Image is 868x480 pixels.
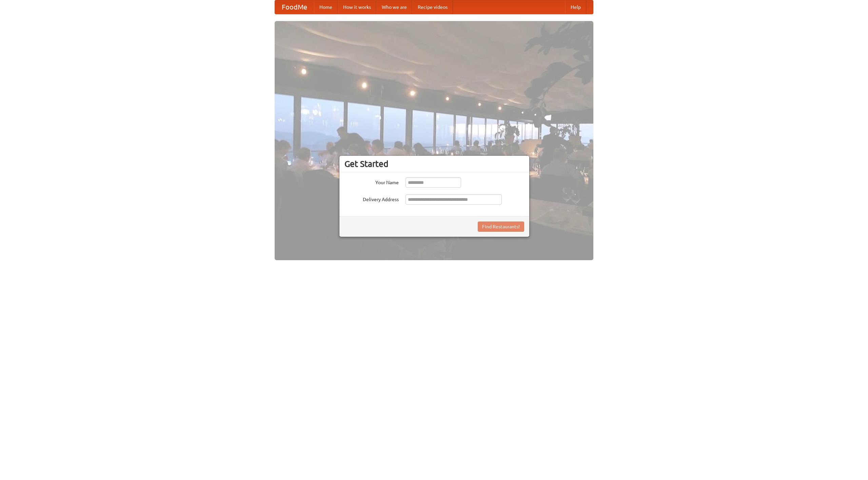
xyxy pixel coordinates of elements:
a: Help [565,0,586,14]
a: FoodMe [275,0,314,14]
a: Who we are [376,0,412,14]
h3: Get Started [344,159,524,169]
a: How it works [338,0,376,14]
label: Your Name [344,177,399,186]
a: Recipe videos [412,0,453,14]
a: Home [314,0,338,14]
label: Delivery Address [344,194,399,203]
button: Find Restaurants! [478,222,524,232]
